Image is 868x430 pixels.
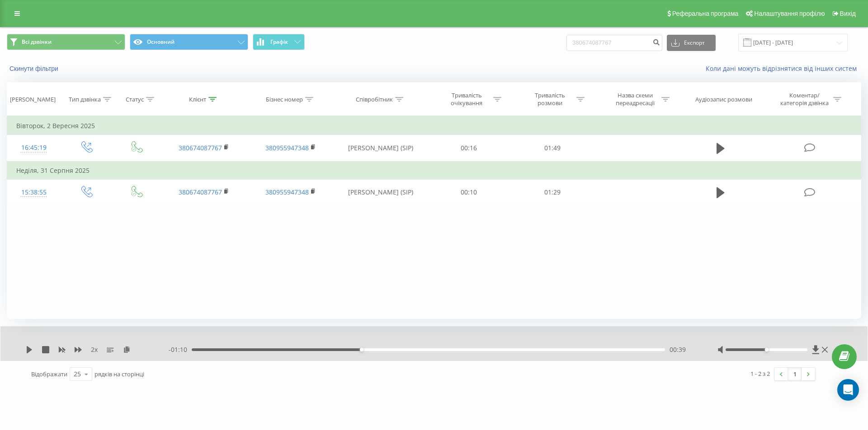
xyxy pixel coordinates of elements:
div: Назва схеми переадресації [611,92,659,107]
td: Вівторок, 2 Вересня 2025 [7,117,861,135]
div: Статус [126,96,144,103]
td: [PERSON_NAME] (SIP) [334,135,427,162]
div: Співробітник [356,96,393,103]
span: рядків на сторінці [94,370,144,378]
span: Графік [270,39,288,45]
a: 380955947348 [265,143,309,152]
a: 380955947348 [265,188,309,196]
a: 380674087767 [179,143,222,152]
span: Налаштування профілю [754,10,825,17]
div: Коментар/категорія дзвінка [778,92,831,107]
div: 16:45:19 [16,139,52,157]
span: 00:39 [670,345,686,354]
a: 1 [788,368,802,380]
td: 01:49 [510,135,594,162]
div: Бізнес номер [266,96,303,103]
div: Тривалість розмови [526,92,574,107]
div: Тип дзвінка [69,96,101,103]
span: Відображати [31,370,67,378]
div: [PERSON_NAME] [10,96,56,103]
button: Скинути фільтри [7,65,63,73]
td: 00:16 [427,135,510,162]
button: Графік [253,34,305,50]
a: 380674087767 [179,188,222,196]
span: Реферальна програма [672,10,739,17]
a: Коли дані можуть відрізнятися вiд інших систем [706,64,861,73]
div: 15:38:55 [16,184,52,201]
input: Пошук за номером [566,35,662,51]
span: - 01:10 [169,345,192,354]
div: 25 [74,370,81,379]
button: Основний [130,34,248,50]
span: Всі дзвінки [22,38,52,46]
td: Неділя, 31 Серпня 2025 [7,162,861,180]
button: Експорт [667,35,716,51]
span: Вихід [840,10,856,17]
div: 1 - 2 з 2 [750,369,770,378]
div: Клієнт [189,96,206,103]
button: Всі дзвінки [7,34,125,50]
td: 00:10 [427,179,510,205]
td: 01:29 [510,179,594,205]
div: Аудіозапис розмови [695,96,752,103]
div: Accessibility label [360,348,363,351]
span: 2 x [91,345,98,354]
div: Accessibility label [764,348,768,351]
div: Open Intercom Messenger [837,379,859,401]
td: [PERSON_NAME] (SIP) [334,179,427,205]
div: Тривалість очікування [443,92,491,107]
